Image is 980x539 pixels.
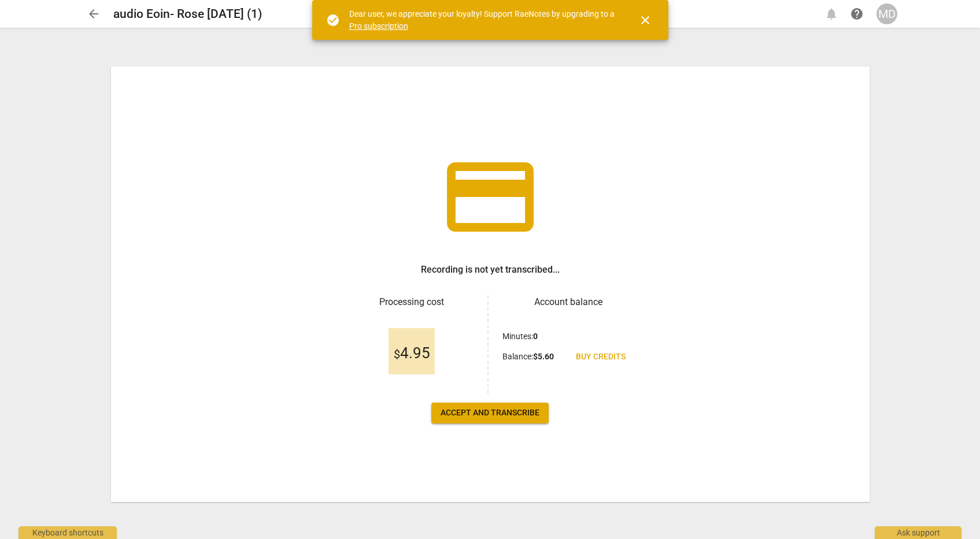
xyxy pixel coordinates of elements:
a: Pro subscription [349,21,408,31]
span: close [638,13,652,27]
span: arrow_back [87,7,101,21]
span: 4.95 [394,345,430,362]
span: Accept and transcribe [441,407,539,419]
h3: Recording is not yet transcribed... [421,263,560,277]
span: help [850,7,864,21]
span: $ [394,347,400,361]
h3: Processing cost [346,295,478,309]
b: $ 5.60 [533,352,554,361]
span: check_circle [326,13,340,27]
h2: audio Eoin- Rose [DATE] (1) [113,7,262,21]
h3: Account balance [502,295,635,309]
button: Accept and transcribe [431,403,549,423]
span: credit_card [438,145,542,249]
b: 0 [533,332,538,341]
a: Buy credits [567,347,635,367]
p: Balance : [502,351,554,363]
button: Close [631,6,659,34]
div: Ask support [875,526,961,539]
div: Keyboard shortcuts [19,526,117,539]
span: Buy credits [576,351,626,363]
a: Help [846,3,867,24]
div: Dear user, we appreciate your loyalty! Support RaeNotes by upgrading to a [349,8,617,32]
p: Minutes : [502,330,538,343]
button: MD [877,3,897,24]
